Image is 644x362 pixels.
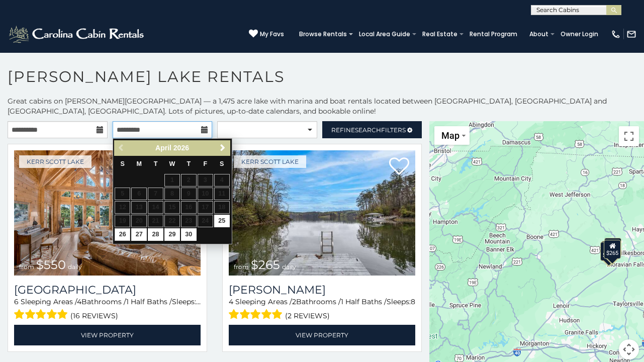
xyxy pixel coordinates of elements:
[115,228,130,241] a: 26
[282,263,296,270] span: daily
[19,155,91,168] a: Kerr Scott Lake
[164,228,180,241] a: 29
[214,215,230,227] a: 25
[465,27,522,41] a: Rental Program
[169,160,175,167] span: Wednesday
[148,228,163,241] a: 28
[441,130,459,141] span: Map
[219,144,227,152] span: Next
[556,27,603,41] a: Owner Login
[187,160,191,167] span: Thursday
[354,27,415,41] a: Local Area Guide
[70,309,118,322] span: (16 reviews)
[292,297,296,306] span: 2
[203,160,207,167] span: Friday
[341,297,387,306] span: 1 Half Baths /
[604,240,621,259] div: $265
[619,339,639,359] button: Map camera controls
[355,126,381,134] span: Search
[14,150,201,276] img: Lake Haven Lodge
[155,144,171,152] span: April
[14,325,201,345] a: View Property
[136,160,142,167] span: Monday
[229,150,415,276] img: Bella Di Lago
[77,297,81,306] span: 4
[260,30,284,39] span: My Favs
[229,297,233,306] span: 4
[68,263,82,270] span: daily
[251,257,280,272] span: $265
[14,283,201,297] a: [GEOGRAPHIC_DATA]
[285,309,330,322] span: (2 reviews)
[14,283,201,297] h3: Lake Haven Lodge
[229,283,415,297] h3: Bella Di Lago
[181,228,197,241] a: 30
[604,238,621,257] div: $550
[229,297,415,322] div: Sleeping Areas / Bathrooms / Sleeps:
[19,263,34,270] span: from
[126,297,172,306] span: 1 Half Baths /
[294,27,352,41] a: Browse Rentals
[229,283,415,297] a: [PERSON_NAME]
[229,325,415,345] a: View Property
[14,150,201,276] a: Lake Haven Lodge from $550 daily
[524,27,554,41] a: About
[154,160,158,167] span: Tuesday
[14,297,19,306] span: 6
[600,242,617,261] div: $270
[217,142,229,154] a: Next
[322,121,422,138] a: RefineSearchFilters
[8,24,147,44] img: White-1-2.png
[173,144,189,152] span: 2026
[626,29,636,39] img: mail-regular-white.png
[434,126,470,145] button: Change map style
[131,228,147,241] a: 27
[229,150,415,276] a: Bella Di Lago from $265 daily
[619,126,639,146] button: Toggle fullscreen view
[417,27,463,41] a: Real Estate
[611,29,621,39] img: phone-regular-white.png
[220,160,224,167] span: Saturday
[234,263,249,270] span: from
[331,126,406,134] span: Refine Filters
[249,29,284,39] a: My Favs
[411,297,415,306] span: 8
[234,155,306,168] a: Kerr Scott Lake
[36,257,66,272] span: $550
[121,160,125,167] span: Sunday
[389,156,409,177] a: Add to favorites
[14,297,201,322] div: Sleeping Areas / Bathrooms / Sleeps:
